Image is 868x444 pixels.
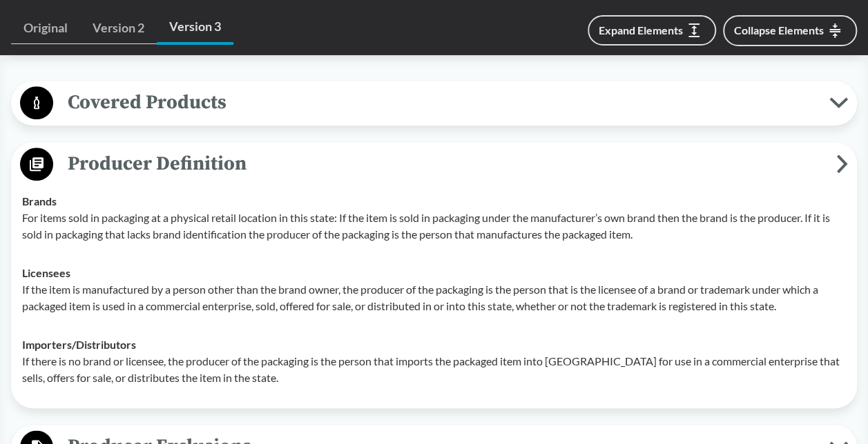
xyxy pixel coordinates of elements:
[16,85,852,121] button: Covered Products
[588,15,716,46] button: Expand Elements
[157,11,233,45] a: Version 3
[53,87,829,118] span: Covered Products
[53,148,836,179] span: Producer Definition
[80,12,157,44] a: Version 2
[22,353,846,386] p: If there is no brand or licensee, the producer of the packaging is the person that imports the pa...
[22,338,136,351] strong: Importers/​Distributors
[22,281,846,314] p: If the item is manufactured by a person other than the brand owner, the producer of the packaging...
[22,210,846,243] p: For items sold in packaging at a physical retail location in this state: If the item is sold in p...
[22,266,70,279] strong: Licensees
[723,15,857,46] button: Collapse Elements
[16,147,852,182] button: Producer Definition
[11,12,80,44] a: Original
[22,194,57,208] strong: Brands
